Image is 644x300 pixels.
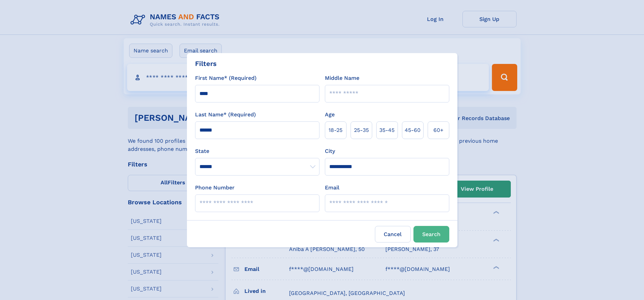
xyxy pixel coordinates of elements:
[329,126,342,134] span: 18‑25
[325,111,335,119] label: Age
[325,74,359,82] label: Middle Name
[325,184,339,192] label: Email
[405,126,421,134] span: 45‑60
[379,126,395,134] span: 35‑45
[413,226,449,243] button: Search
[195,59,217,69] div: Filters
[433,126,444,134] span: 60+
[195,74,257,82] label: First Name* (Required)
[375,226,411,243] label: Cancel
[354,126,369,134] span: 25‑35
[195,147,319,155] label: State
[195,184,235,192] label: Phone Number
[195,111,256,119] label: Last Name* (Required)
[325,147,335,155] label: City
